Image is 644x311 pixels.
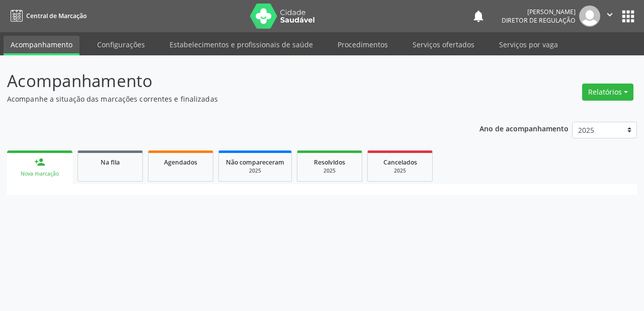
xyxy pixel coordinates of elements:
button:  [600,6,619,27]
a: Central de Marcação [7,8,87,24]
span: Agendados [164,158,197,167]
span: Resolvidos [314,158,345,167]
span: Central de Marcação [26,12,87,20]
img: img [579,6,600,27]
i:  [604,9,615,20]
div: person_add [34,157,45,168]
p: Acompanhe a situação das marcações correntes e finalizadas [7,94,448,104]
a: Procedimentos [331,36,395,53]
button: apps [619,8,637,25]
a: Serviços por vaga [492,36,565,53]
span: Na fila [101,158,120,167]
span: Não compareceram [226,158,284,167]
div: [PERSON_NAME] [502,8,576,16]
button: Relatórios [582,84,633,101]
div: 2025 [304,167,355,175]
span: Cancelados [383,158,417,167]
p: Ano de acompanhamento [479,122,569,134]
div: 2025 [226,167,284,175]
a: Configurações [90,36,152,53]
p: Acompanhamento [7,68,448,94]
div: Nova marcação [14,170,65,178]
a: Estabelecimentos e profissionais de saúde [163,36,320,53]
button: notifications [471,9,486,23]
span: Diretor de regulação [502,16,576,25]
a: Serviços ofertados [406,36,481,53]
a: Acompanhamento [4,36,79,55]
div: 2025 [375,167,425,175]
